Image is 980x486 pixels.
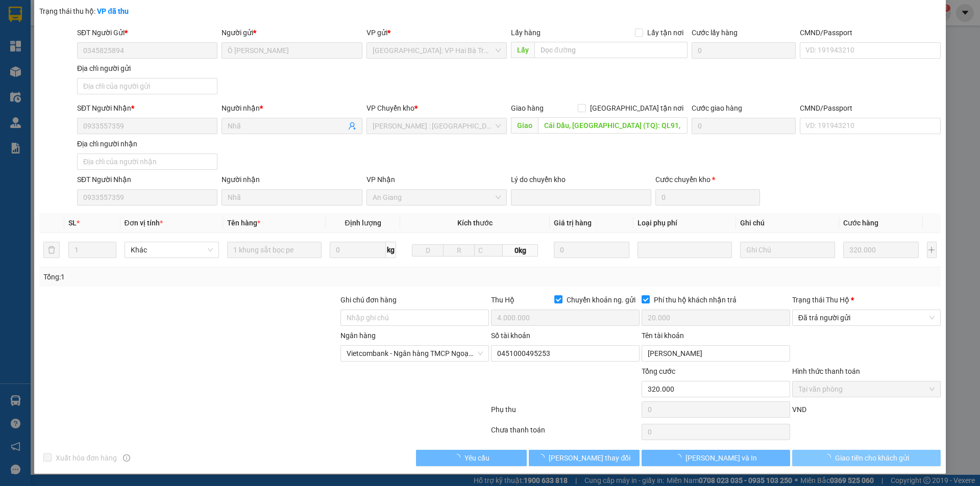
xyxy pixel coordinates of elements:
[366,174,507,185] div: VP Nhận
[511,42,534,58] span: Lấy
[457,219,493,227] span: Kích thước
[77,138,217,149] div: Địa chỉ người nhận
[348,122,356,130] span: user-add
[227,219,260,227] span: Tên hàng
[412,244,444,257] input: D
[835,452,909,464] span: Giao tiền cho khách gửi
[340,310,489,326] input: Ghi chú đơn hàng
[227,242,322,258] input: VD: Bàn, Ghế
[222,103,362,114] div: Người nhận
[373,190,501,205] span: An Giang
[537,454,549,461] span: loading
[373,118,501,134] span: Hồ Chí Minh : Kho Quận 12
[123,454,130,462] span: info-circle
[511,117,538,134] span: Giao
[792,294,941,305] div: Trạng thái Thu Hộ
[554,219,592,227] span: Giá trị hàng
[736,213,839,233] th: Ghi chú
[366,104,414,112] span: VP Chuyển kho
[554,242,630,258] input: 0
[97,7,129,15] b: VP đã thu
[77,27,217,38] div: SĐT Người Gửi
[490,424,641,442] div: Chưa thanh toán
[692,42,796,59] input: Cước lấy hàng
[366,27,507,38] div: VP gửi
[43,242,60,258] button: delete
[529,450,640,466] button: [PERSON_NAME] thay đổi
[800,27,940,38] div: CMND/Passport
[655,174,759,185] div: Cước chuyển kho
[511,29,541,37] span: Lấy hàng
[503,244,537,257] span: 0kg
[843,219,878,227] span: Cước hàng
[386,242,396,258] span: kg
[534,42,688,58] input: Dọc đường
[685,452,757,464] span: [PERSON_NAME] và In
[562,294,640,305] span: Chuyển khoản ng. gửi
[491,345,640,362] input: Số tài khoản
[52,452,121,464] span: Xuất hóa đơn hàng
[538,117,688,134] input: Dọc đường
[490,404,641,422] div: Phụ thu
[792,367,860,375] label: Hình thức thanh toán
[131,242,213,258] span: Khác
[549,452,630,464] span: [PERSON_NAME] thay đổi
[125,219,163,227] span: Đơn vị tính
[491,296,514,304] span: Thu Hộ
[77,63,217,74] div: Địa chỉ người gửi
[443,244,475,257] input: R
[511,174,651,185] div: Lý do chuyển kho
[222,27,362,38] div: Người gửi
[464,452,489,464] span: Yêu cầu
[340,296,397,304] label: Ghi chú đơn hàng
[824,454,835,461] span: loading
[222,174,362,185] div: Người nhận
[927,242,937,258] button: plus
[792,405,806,414] span: VND
[77,154,217,170] input: Địa chỉ của người nhận
[39,6,226,17] div: Trạng thái thu hộ:
[642,345,790,362] input: Tên tài khoản
[633,213,736,233] th: Loại phụ phí
[674,454,685,461] span: loading
[843,242,919,258] input: 0
[453,454,464,461] span: loading
[340,331,376,340] label: Ngân hàng
[77,78,217,94] input: Địa chỉ của người gửi
[347,346,483,361] span: Vietcombank - Ngân hàng TMCP Ngoại Thương Việt Nam
[692,29,738,37] label: Cước lấy hàng
[800,103,940,114] div: CMND/Passport
[650,294,741,305] span: Phí thu hộ khách nhận trả
[692,104,742,112] label: Cước giao hàng
[345,219,381,227] span: Định lượng
[491,331,530,340] label: Số tài khoản
[642,367,675,375] span: Tổng cước
[642,450,790,466] button: [PERSON_NAME] và In
[798,310,935,325] span: Đã trả người gửi
[68,219,77,227] span: SL
[740,242,835,258] input: Ghi Chú
[642,331,684,340] label: Tên tài khoản
[586,103,688,114] span: [GEOGRAPHIC_DATA] tận nơi
[511,104,544,112] span: Giao hàng
[77,103,217,114] div: SĐT Người Nhận
[474,244,503,257] input: C
[43,271,378,283] div: Tổng: 1
[692,118,796,134] input: Cước giao hàng
[77,174,217,185] div: SĐT Người Nhận
[792,450,941,466] button: Giao tiền cho khách gửi
[416,450,527,466] button: Yêu cầu
[373,43,501,58] span: Hà Nội: VP Hai Bà Trưng
[798,381,935,397] span: Tại văn phòng
[643,27,688,38] span: Lấy tận nơi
